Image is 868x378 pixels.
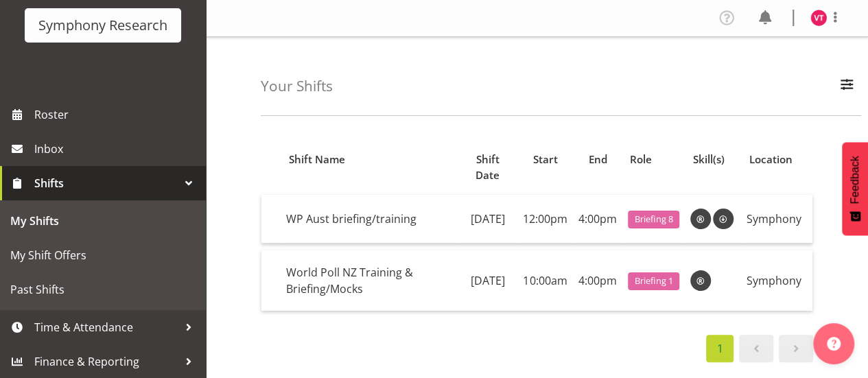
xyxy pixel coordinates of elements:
[34,104,199,125] span: Roster
[458,195,517,244] td: [DATE]
[573,195,622,244] td: 4:00pm
[3,204,202,238] a: My Shifts
[630,152,652,167] span: Role
[288,152,344,167] span: Shift Name
[34,139,199,159] span: Inbox
[588,152,607,167] span: End
[749,152,792,167] span: Location
[517,195,573,244] td: 12:00pm
[458,250,517,311] td: [DATE]
[517,250,573,311] td: 10:00am
[810,10,827,26] img: vala-tone11405.jpg
[3,238,202,272] a: My Shift Offers
[849,156,861,204] span: Feedback
[842,142,868,235] button: Feedback - Show survey
[741,250,812,311] td: Symphony
[34,351,178,372] span: Finance & Reporting
[10,279,196,300] span: Past Shifts
[38,15,167,36] div: Symphony Research
[3,272,202,307] a: Past Shifts
[692,152,724,167] span: Skill(s)
[10,245,196,265] span: My Shift Offers
[532,152,557,167] span: Start
[832,71,861,102] button: Filter Employees
[827,337,841,351] img: help-xxl-2.png
[634,213,672,226] span: Briefing 8
[34,173,178,193] span: Shifts
[281,195,458,244] td: WP Aust briefing/training
[261,78,333,94] h4: Your Shifts
[466,152,509,183] span: Shift Date
[634,274,672,287] span: Briefing 1
[10,211,196,231] span: My Shifts
[573,250,622,311] td: 4:00pm
[34,317,178,338] span: Time & Attendance
[741,195,812,244] td: Symphony
[281,250,458,311] td: World Poll NZ Training & Briefing/Mocks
